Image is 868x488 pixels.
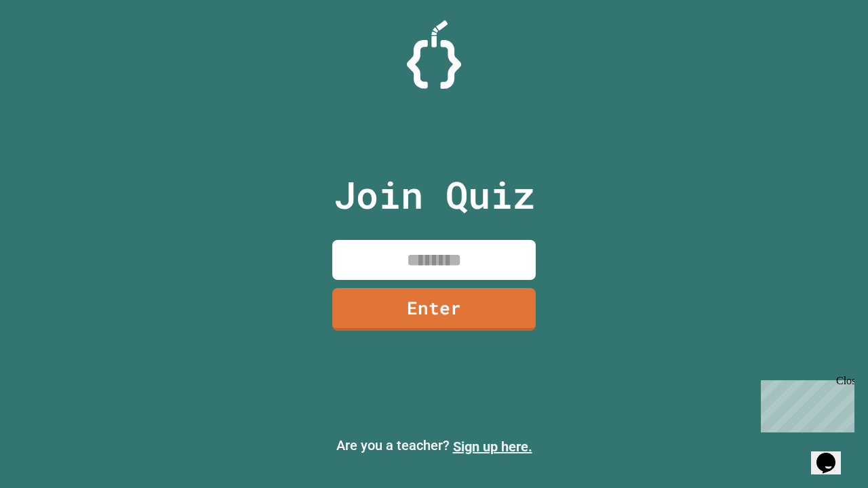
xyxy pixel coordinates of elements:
div: Chat with us now!Close [5,5,94,86]
p: Join Quiz [334,167,535,223]
a: Enter [332,288,536,331]
iframe: chat widget [811,434,854,474]
iframe: chat widget [755,375,854,432]
p: Are you a teacher? [11,435,857,457]
a: Sign up here. [453,439,532,455]
img: Logo.svg [407,20,461,89]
